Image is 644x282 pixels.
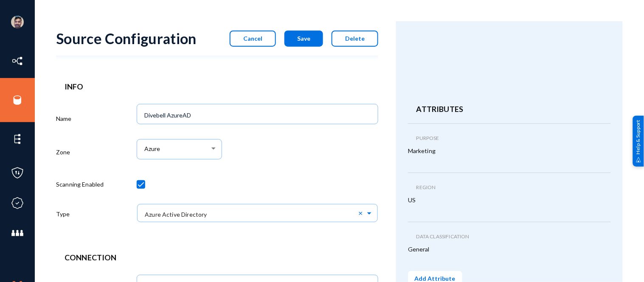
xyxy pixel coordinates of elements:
[284,31,323,47] button: Save
[56,30,197,47] div: Source Configuration
[297,35,310,42] span: Save
[408,146,436,156] span: Marketing
[243,35,262,42] span: Cancel
[416,184,602,191] header: Region
[358,209,366,217] span: Clear all
[11,55,24,67] img: icon-inventory.svg
[633,115,644,166] div: Help & Support
[56,148,70,156] label: Zone
[11,16,24,28] img: ACg8ocK1ZkZ6gbMmCU1AeqPIsBvrTWeY1xNXvgxNjkUXxjcqAiPEIvU=s96-c
[144,145,160,153] span: Azure
[56,180,104,189] label: Scanning Enabled
[345,35,365,42] span: Delete
[230,31,276,47] button: Cancel
[65,81,370,92] header: Info
[65,252,370,263] header: Connection
[416,103,602,115] header: Attributes
[332,31,378,47] button: Delete
[11,167,24,179] img: icon-policies.svg
[11,227,24,240] img: icon-members.svg
[408,245,430,255] span: General
[56,114,72,123] label: Name
[11,197,24,209] img: icon-compliance.svg
[11,94,24,106] img: icon-sources.svg
[408,195,416,206] span: US
[56,209,70,218] label: Type
[11,133,24,145] img: icon-elements.svg
[416,233,602,240] header: Data Classification
[636,157,641,162] img: help_support.svg
[415,275,456,282] span: Add Attribute
[416,134,602,142] header: Purpose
